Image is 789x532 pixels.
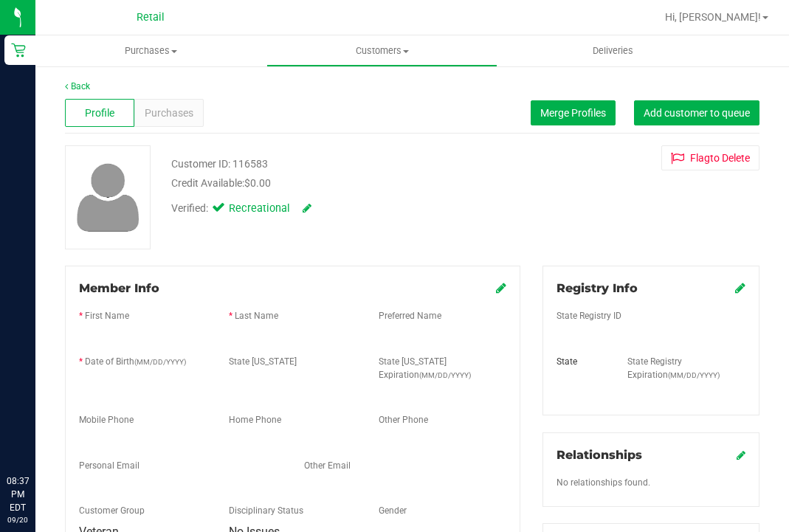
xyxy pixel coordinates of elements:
[229,201,288,217] span: Recreational
[15,414,59,458] iframe: Resource center
[379,504,407,517] label: Gender
[668,371,720,379] span: (MM/DD/YYYY)
[419,371,471,379] span: (MM/DD/YYYY)
[229,504,303,517] label: Disciplinary Status
[661,145,759,170] button: Flagto Delete
[627,355,745,381] label: State Registry Expiration
[85,106,114,121] span: Profile
[69,159,147,235] img: user-icon.png
[379,413,428,426] label: Other Phone
[304,459,351,472] label: Other Email
[644,107,750,119] span: Add customer to queue
[229,355,297,368] label: State [US_STATE]
[171,201,311,217] div: Verified:
[35,35,266,66] a: Purchases
[235,309,278,322] label: Last Name
[79,413,134,426] label: Mobile Phone
[267,44,497,58] span: Customers
[7,474,29,514] p: 08:37 PM EDT
[134,358,186,366] span: (MM/DD/YYYY)
[229,413,281,426] label: Home Phone
[11,43,26,58] inline-svg: Retail
[557,476,650,489] label: No relationships found.
[79,504,145,517] label: Customer Group
[85,309,129,322] label: First Name
[665,11,761,23] span: Hi, [PERSON_NAME]!
[379,355,506,381] label: State [US_STATE] Expiration
[545,355,616,368] div: State
[35,44,266,58] span: Purchases
[171,176,508,191] div: Credit Available:
[540,107,606,119] span: Merge Profiles
[145,106,193,121] span: Purchases
[266,35,497,66] a: Customers
[7,514,29,525] p: 09/20
[379,309,441,322] label: Preferred Name
[497,35,728,66] a: Deliveries
[244,177,271,189] span: $0.00
[634,100,759,125] button: Add customer to queue
[557,448,642,462] span: Relationships
[557,281,638,295] span: Registry Info
[531,100,616,125] button: Merge Profiles
[573,44,653,58] span: Deliveries
[171,156,268,172] div: Customer ID: 116583
[79,281,159,295] span: Member Info
[557,309,621,322] label: State Registry ID
[137,11,165,24] span: Retail
[85,355,186,368] label: Date of Birth
[79,459,139,472] label: Personal Email
[65,81,90,91] a: Back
